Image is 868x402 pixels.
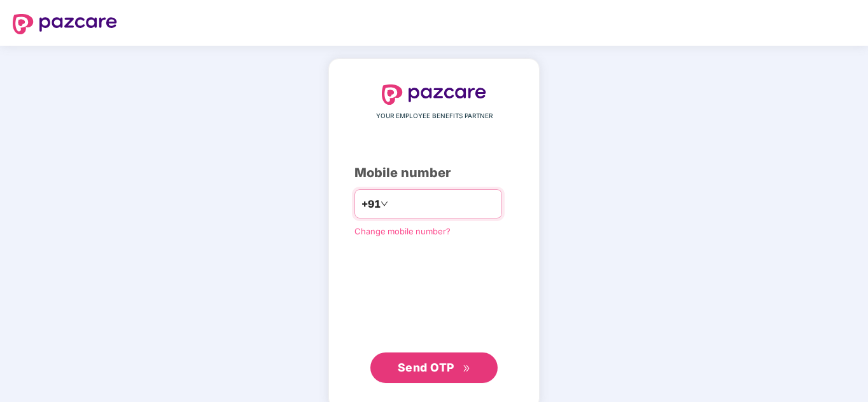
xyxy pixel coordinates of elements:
img: logo [13,14,117,34]
button: Send OTPdouble-right [370,352,498,383]
span: Send OTP [398,361,454,374]
div: Mobile number [354,163,514,183]
span: +91 [361,196,381,212]
span: down [381,200,388,208]
a: Change mobile number? [354,226,451,236]
span: YOUR EMPLOYEE BENEFITS PARTNER [376,111,493,121]
img: logo [382,84,486,105]
span: double-right [463,365,471,373]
